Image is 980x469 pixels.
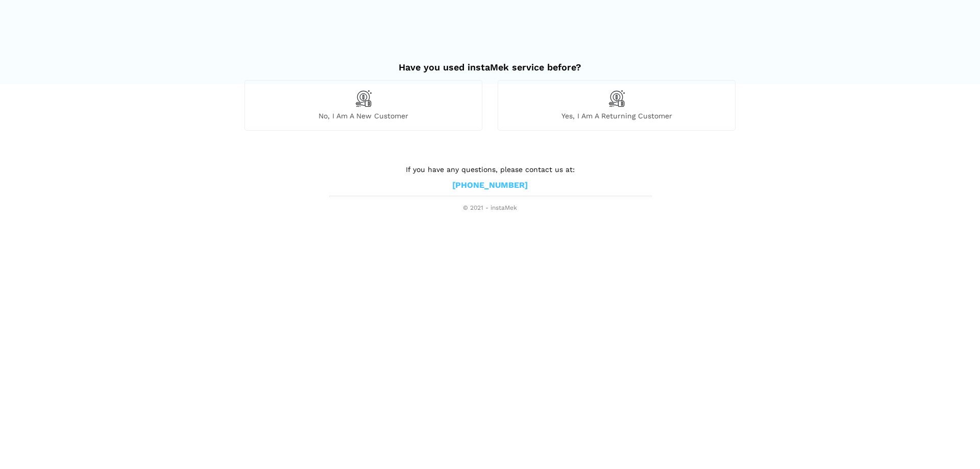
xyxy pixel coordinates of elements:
span: © 2021 - instaMek [329,204,651,212]
span: No, I am a new customer [245,111,482,120]
p: If you have any questions, please contact us at: [329,164,651,175]
a: [PHONE_NUMBER] [452,180,528,191]
h2: Have you used instaMek service before? [244,52,736,73]
span: Yes, I am a returning customer [498,111,735,120]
